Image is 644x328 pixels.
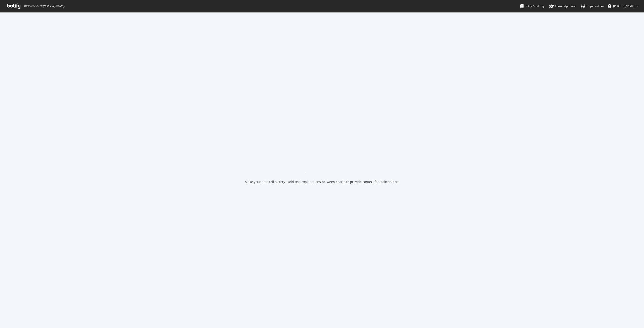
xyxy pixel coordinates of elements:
[306,156,338,172] div: animation
[613,4,634,8] span: David Drey
[581,4,604,8] div: Organizations
[549,4,576,8] div: Knowledge Base
[24,4,65,8] span: Welcome back, [PERSON_NAME] !
[520,4,544,8] div: Botify Academy
[245,180,399,184] div: Make your data tell a story - add text explanations between charts to provide context for stakeho...
[604,2,642,10] button: [PERSON_NAME]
